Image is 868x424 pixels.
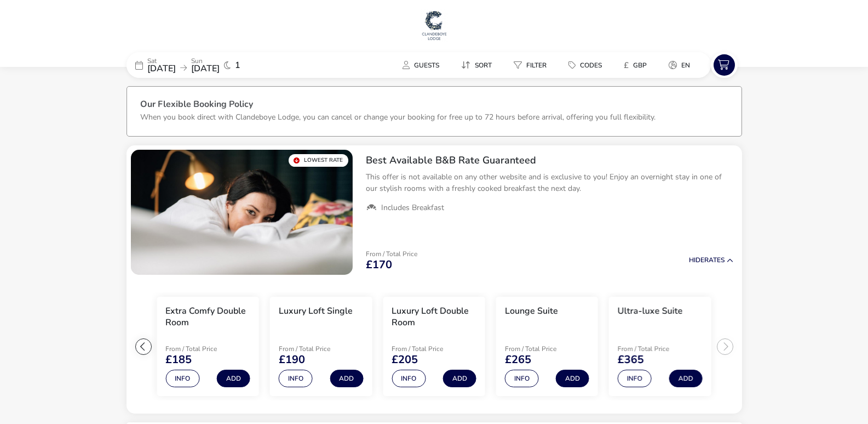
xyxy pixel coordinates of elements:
[279,306,353,317] h3: Luxury Loft Single
[394,57,452,73] naf-pibe-menu-bar-item: Guests
[366,251,417,257] p: From / Total Price
[330,370,363,387] button: Add
[377,292,490,401] swiper-slide: 4 / 6
[392,354,418,365] span: £205
[618,370,652,387] button: Info
[618,354,644,365] span: £365
[279,346,357,352] p: From / Total Price
[217,370,250,387] button: Add
[279,354,305,365] span: £190
[414,61,439,70] span: Guests
[624,60,629,71] i: £
[505,57,555,73] button: Filter
[147,63,176,75] span: [DATE]
[366,171,733,194] p: This offer is not available on any other website and is exclusive to you! Enjoy an overnight stay...
[265,292,377,401] swiper-slide: 3 / 6
[165,306,250,329] h3: Extra Comfy Double Room
[392,346,469,352] p: From / Total Price
[505,370,539,387] button: Info
[560,57,615,73] naf-pibe-menu-bar-item: Codes
[151,292,264,401] swiper-slide: 2 / 6
[381,203,444,213] span: Includes Breakfast
[443,370,476,387] button: Add
[452,57,501,73] button: Sort
[394,57,448,73] button: Guests
[191,63,220,75] span: [DATE]
[556,370,589,387] button: Add
[165,346,243,352] p: From / Total Price
[366,259,392,270] span: £170
[505,346,583,352] p: From / Total Price
[603,292,716,401] swiper-slide: 6 / 6
[660,57,699,73] button: en
[689,256,704,264] span: Hide
[505,306,558,317] h3: Lounge Suite
[392,306,476,329] h3: Luxury Loft Double Room
[580,61,602,70] span: Codes
[505,57,560,73] naf-pibe-menu-bar-item: Filter
[660,57,703,73] naf-pibe-menu-bar-item: en
[669,370,702,387] button: Add
[165,370,199,387] button: Info
[140,100,728,111] h3: Our Flexible Booking Policy
[366,154,733,167] h2: Best Available B&B Rate Guaranteed
[491,292,603,401] swiper-slide: 5 / 6
[526,61,547,70] span: Filter
[618,306,683,317] h3: Ultra-luxe Suite
[560,57,611,73] button: Codes
[392,370,426,387] button: Info
[289,154,348,167] div: Lowest Rate
[235,61,240,70] span: 1
[505,354,531,365] span: £265
[452,57,505,73] naf-pibe-menu-bar-item: Sort
[618,346,695,352] p: From / Total Price
[147,58,176,64] p: Sat
[615,57,660,73] naf-pibe-menu-bar-item: £GBP
[140,112,656,122] p: When you book direct with Clandeboye Lodge, you can cancel or change your booking for free up to ...
[681,61,690,70] span: en
[165,354,192,365] span: £185
[421,9,448,42] img: Main Website
[191,58,220,64] p: Sun
[689,257,733,264] button: HideRates
[131,150,353,275] swiper-slide: 1 / 1
[279,370,313,387] button: Info
[615,57,656,73] button: £GBP
[633,61,647,70] span: GBP
[127,52,291,78] div: Sat[DATE]Sun[DATE]1
[357,145,742,222] div: Best Available B&B Rate GuaranteedThis offer is not available on any other website and is exclusi...
[475,61,492,70] span: Sort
